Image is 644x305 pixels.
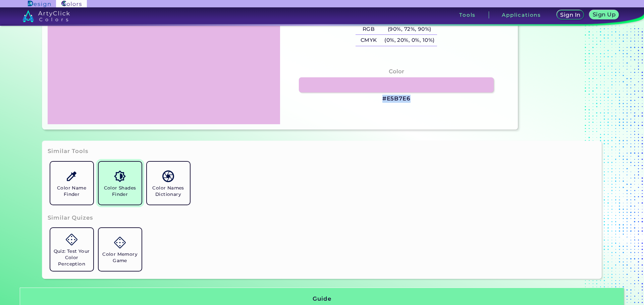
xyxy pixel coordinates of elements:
h3: Applications [502,12,541,17]
a: Color Names Dictionary [144,159,193,207]
h5: (90%, 72%, 90%) [382,24,437,35]
h3: Similar Quizes [48,214,93,222]
h5: Color Shades Finder [101,185,139,198]
a: Color Memory Game [96,225,144,274]
img: icon_game.svg [114,237,126,248]
a: Quiz: Test Your Color Perception [48,225,96,274]
a: Sign In [558,11,583,19]
h3: Guide [313,295,331,303]
h5: Sign In [561,12,579,17]
img: ArtyClick Design logo [28,1,50,7]
h5: RGB [356,24,382,35]
h5: Color Name Finder [53,185,91,198]
h5: Color Memory Game [101,251,139,264]
h5: (0%, 20%, 0%, 10%) [382,35,437,46]
h3: #E5B7E6 [382,95,411,103]
h5: Sign Up [594,12,614,17]
img: icon_color_shades.svg [114,170,126,182]
h3: Tools [459,12,476,17]
h5: Color Names Dictionary [150,185,187,198]
h3: Similar Tools [48,147,89,155]
a: Color Name Finder [48,159,96,207]
a: Color Shades Finder [96,159,144,207]
a: Sign Up [591,11,618,19]
h5: Quiz: Test Your Color Perception [53,248,91,267]
img: icon_game.svg [66,234,77,245]
img: logo_artyclick_colors_white.svg [22,10,70,22]
h5: CMYK [356,35,382,46]
h4: Color [389,67,404,76]
img: icon_color_names_dictionary.svg [162,170,174,182]
img: icon_color_name_finder.svg [66,170,77,182]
